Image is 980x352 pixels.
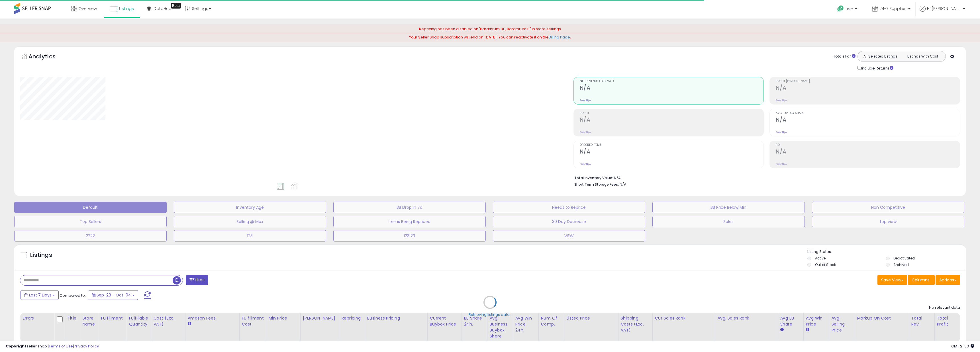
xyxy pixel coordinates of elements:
[580,99,591,102] small: Prev: N/A
[812,202,964,213] button: Non Competitive
[171,3,181,9] div: Tooltip anchor
[580,85,764,92] h2: N/A
[419,26,561,32] span: Repricing has been disabled on 'Barathrum DE, Barathrum IT' in store settings
[174,230,326,242] button: 123
[652,202,805,213] button: BB Price Below Min
[493,230,645,242] button: VIEW
[6,343,26,349] strong: Copyright
[174,202,326,213] button: Inventory Age
[333,202,486,213] button: BB Drop in 7d
[14,230,167,242] button: 2222
[920,6,965,19] a: Hi [PERSON_NAME]
[580,112,764,115] span: Profit
[776,162,787,166] small: Prev: N/A
[776,116,960,124] h2: N/A
[837,5,844,12] i: Get Help
[846,7,853,11] span: Help
[580,148,764,156] h2: N/A
[776,85,960,92] h2: N/A
[620,182,626,187] span: N/A
[776,80,960,83] span: Profit [PERSON_NAME]
[14,216,167,227] button: Top Sellers
[652,216,805,227] button: Sales
[859,53,902,60] button: All Selected Listings
[154,6,171,11] span: DataHub
[14,202,167,213] button: Default
[493,216,645,227] button: 30 Day Decrease
[333,216,486,227] button: Items Being Repriced
[580,130,591,134] small: Prev: N/A
[879,6,906,11] span: 24-7 Supplies
[853,65,900,71] div: Include Returns
[833,54,856,59] div: Totals For
[580,144,764,147] span: Ordered Items
[493,202,645,213] button: Needs to Reprice
[6,344,99,349] div: seller snap | |
[119,6,134,11] span: Listings
[174,216,326,227] button: Selling @ Max
[812,216,964,227] button: top view
[927,6,961,11] span: Hi [PERSON_NAME]
[776,144,960,147] span: ROI
[409,34,571,40] span: Your Seller Snap subscription will end on [DATE]. You can reactivate it on the .
[580,116,764,124] h2: N/A
[776,148,960,156] h2: N/A
[469,312,511,317] div: Retrieving listings data..
[574,174,956,181] li: N/A
[574,182,619,187] b: Short Term Storage Fees:
[574,175,613,180] b: Total Inventory Value:
[776,112,960,115] span: Avg. Buybox Share
[549,34,570,40] a: Billing Page
[776,99,787,102] small: Prev: N/A
[776,130,787,134] small: Prev: N/A
[833,1,863,19] a: Help
[78,6,97,11] span: Overview
[580,80,764,83] span: Net Revenue (Exc. VAT)
[580,162,591,166] small: Prev: N/A
[28,52,67,62] h5: Analytics
[901,53,944,60] button: Listings With Cost
[333,230,486,242] button: 123123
